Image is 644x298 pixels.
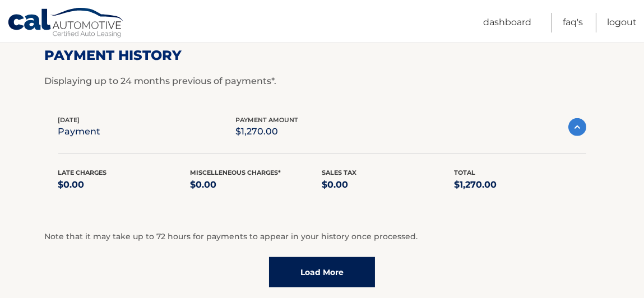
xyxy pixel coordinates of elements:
a: Load More [269,257,375,287]
h2: Payment History [45,47,600,64]
span: Miscelleneous Charges* [190,169,281,176]
a: Dashboard [483,13,531,32]
span: payment amount [235,116,298,124]
span: Sales Tax [322,169,357,176]
p: Note that it may take up to 72 hours for payments to appear in your history once processed. [45,230,600,244]
p: $0.00 [58,177,191,193]
img: accordion-active.svg [568,118,586,136]
p: $0.00 [190,177,322,193]
p: $1,270.00 [235,124,298,139]
span: Total [454,169,475,176]
span: Late Charges [58,169,107,176]
a: Logout [607,13,637,32]
a: FAQ's [563,13,583,32]
span: [DATE] [58,116,80,124]
a: Cal Automotive [7,7,125,40]
p: Displaying up to 24 months previous of payments*. [45,74,600,88]
p: $1,270.00 [454,177,586,193]
p: payment [58,124,101,139]
p: $0.00 [322,177,455,193]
